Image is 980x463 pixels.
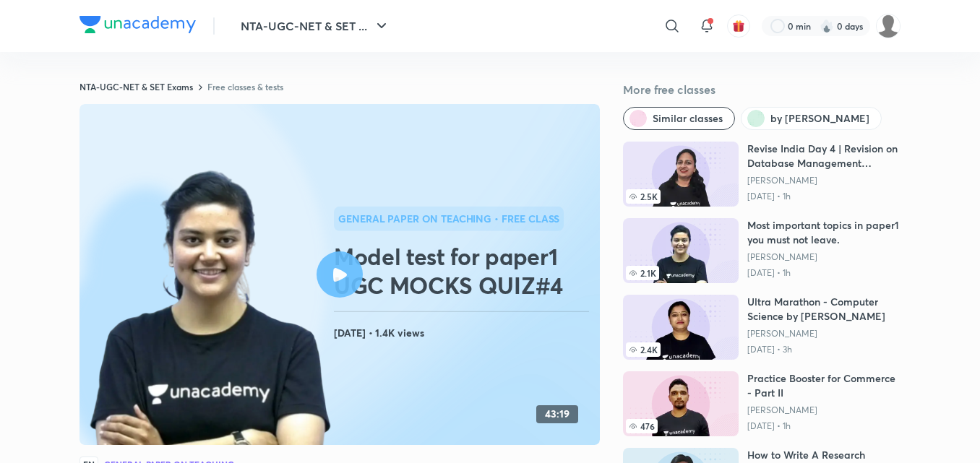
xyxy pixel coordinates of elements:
[747,175,901,186] a: [PERSON_NAME]
[653,111,723,126] span: Similar classes
[770,111,869,126] span: by Aditi Sharma
[820,19,834,33] img: streak
[747,267,901,279] p: [DATE] • 1h
[747,344,901,355] p: [DATE] • 3h
[732,20,745,33] img: avatar
[741,107,882,130] button: by Aditi Sharma
[207,81,283,92] a: Free classes & tests
[623,81,901,98] h5: More free classes
[232,12,399,40] button: NTA-UGC-NET & SET ...
[626,189,661,204] span: 2.5K
[79,81,193,92] a: NTA-UGC-NET & SET Exams
[747,191,901,202] p: [DATE] • 1h
[626,342,661,357] span: 2.4K
[334,242,594,300] h2: Model test for paper1 UGC MOCKS QUIZ#4
[334,324,594,342] h4: [DATE] • 1.4K views
[79,16,196,37] a: Company Logo
[747,404,901,416] a: [PERSON_NAME]
[727,14,750,38] button: avatar
[626,419,658,433] span: 476
[545,408,569,420] h4: 43:19
[747,420,901,432] p: [DATE] • 1h
[79,16,196,33] img: Company Logo
[623,107,735,130] button: Similar classes
[747,251,901,263] a: [PERSON_NAME]
[747,218,901,247] h6: Most important topics in paper1 you must not leave.
[626,266,659,280] span: 2.1K
[876,14,901,38] img: ADITI SAHOO
[747,371,901,400] h6: Practice Booster for Commerce - Part II
[747,328,901,339] a: [PERSON_NAME]
[747,295,901,324] h6: Ultra Marathon - Computer Science by [PERSON_NAME]
[747,142,901,170] h6: Revise India Day 4 | Revision on Database Management Systems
